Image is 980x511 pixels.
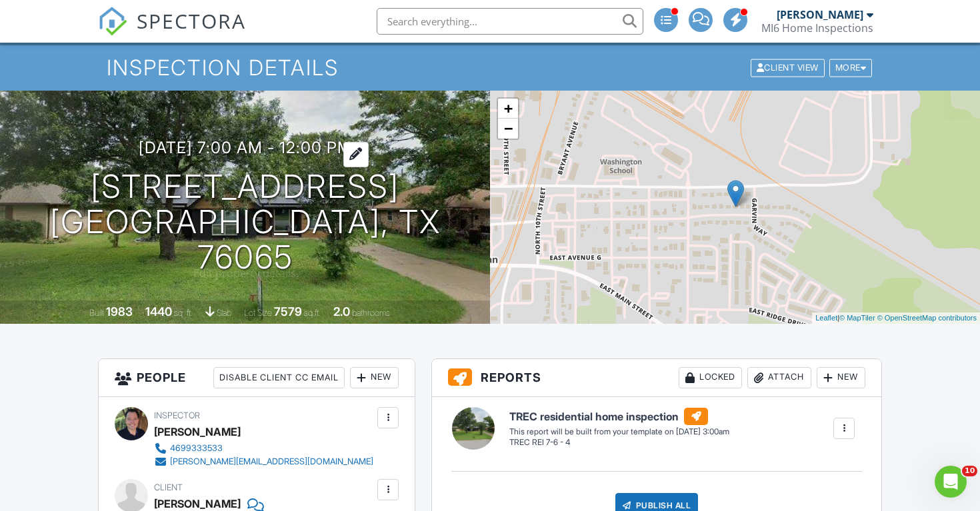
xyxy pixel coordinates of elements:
[304,308,321,318] span: sq.ft.
[839,314,875,322] a: © MapTiler
[817,367,865,388] div: New
[170,456,373,467] div: [PERSON_NAME][EMAIL_ADDRESS][DOMAIN_NAME]
[829,59,873,77] div: More
[747,367,811,388] div: Attach
[213,367,345,388] div: Disable Client CC Email
[98,7,127,36] img: The Best Home Inspection Software - Spectora
[333,304,350,318] div: 2.0
[217,308,231,318] span: slab
[935,466,967,498] iframe: Intercom live chat
[812,312,980,324] div: |
[352,308,390,318] span: bathrooms
[377,8,643,35] input: Search everything...
[509,437,729,448] div: TREC REI 7-6 - 4
[89,308,104,318] span: Built
[145,304,172,318] div: 1440
[107,56,873,79] h1: Inspection Details
[761,21,873,35] div: MI6 Home Inspections
[498,99,518,119] a: Zoom in
[749,62,828,72] a: Client View
[244,308,272,318] span: Lot Size
[98,18,246,46] a: SPECTORA
[106,304,133,318] div: 1983
[137,7,246,35] span: SPECTORA
[498,119,518,139] a: Zoom out
[174,308,193,318] span: sq. ft.
[274,304,302,318] div: 7579
[154,442,373,455] a: 4699333533
[21,169,469,274] h1: [STREET_ADDRESS] [GEOGRAPHIC_DATA], TX 76065
[139,139,352,157] h3: [DATE] 7:00 am - 12:00 pm
[154,422,241,442] div: [PERSON_NAME]
[154,410,200,420] span: Inspector
[432,359,881,397] h3: Reports
[350,367,399,388] div: New
[777,8,863,21] div: [PERSON_NAME]
[154,455,373,468] a: [PERSON_NAME][EMAIL_ADDRESS][DOMAIN_NAME]
[679,367,742,388] div: Locked
[815,314,837,322] a: Leaflet
[170,443,223,454] div: 4699333533
[877,314,977,322] a: © OpenStreetMap contributors
[509,408,729,425] h6: TREC residential home inspection
[99,359,415,397] h3: People
[154,482,183,492] span: Client
[509,426,729,437] div: This report will be built from your template on [DATE] 3:00am
[962,466,977,476] span: 10
[751,59,825,77] div: Client View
